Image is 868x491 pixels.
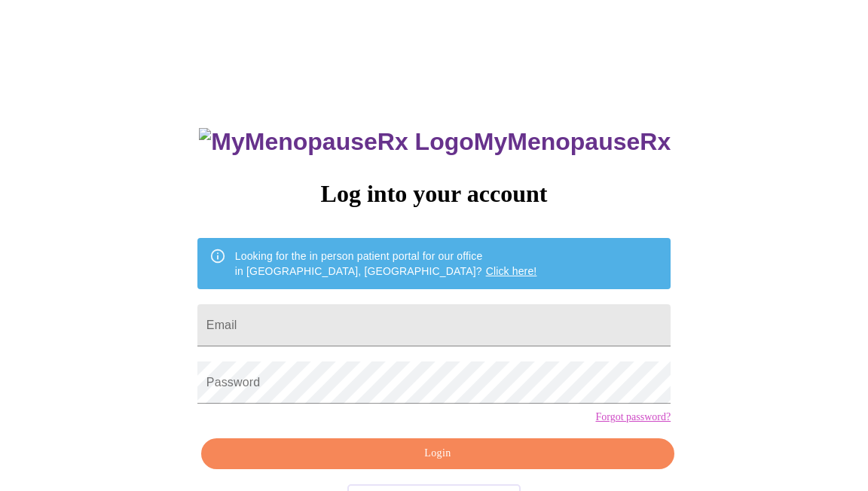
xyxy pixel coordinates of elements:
h3: Log into your account [197,180,671,208]
h3: MyMenopauseRx [199,128,671,156]
button: Login [201,438,674,469]
div: Looking for the in person patient portal for our office in [GEOGRAPHIC_DATA], [GEOGRAPHIC_DATA]? [235,242,537,285]
span: Login [219,444,657,463]
img: MyMenopauseRx Logo [199,128,473,156]
a: Click here! [486,265,537,277]
a: Forgot password? [595,411,671,423]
